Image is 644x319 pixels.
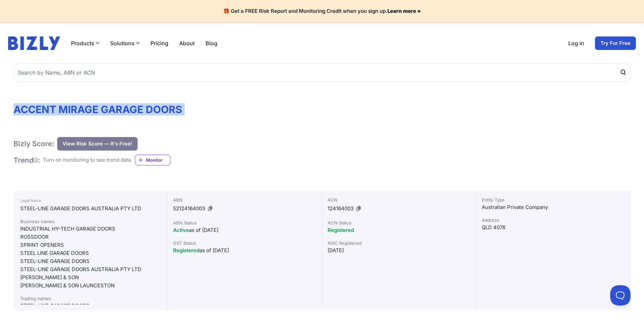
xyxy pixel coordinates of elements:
[8,8,636,15] h4: 🎁 Get a FREE Risk Report and Monitoring Credit when you sign up.
[595,36,636,50] a: Try For Free
[173,247,199,254] span: Registered
[20,273,161,282] div: [PERSON_NAME] & SON
[135,155,170,165] a: Monitor
[482,196,625,203] div: Entity Type
[20,257,161,265] div: STEEL-LINE GARAGE DOORS
[179,39,195,47] a: About
[328,205,354,212] span: 124164003
[146,157,170,163] span: Monitor
[328,246,471,255] div: [DATE]
[57,137,138,151] button: View Risk Score — It's Free!
[173,219,316,226] div: ABN Status
[328,196,471,203] div: ACN
[20,265,161,273] div: STEEL-LINE GARAGE DOORS AUSTRALIA PTY LTD
[14,63,630,82] input: Search by Name, ABN or ACN
[568,39,584,47] a: Log in
[20,205,161,213] div: STEEL-LINE GARAGE DOORS AUSTRALIA PTY LTD
[71,39,99,47] button: Products
[328,219,471,226] div: ACN Status
[328,240,471,246] div: ASIC Registered
[14,139,54,148] h1: Bizly Score:
[173,246,316,255] div: as of [DATE]
[20,302,161,310] div: STEEL-LINE GARAGE DOORS
[173,227,189,233] span: Active
[20,233,161,241] div: ROSSDOOR
[328,227,354,233] span: Registered
[206,39,217,47] a: Blog
[173,226,316,234] div: as of [DATE]
[173,196,316,203] div: ABN
[20,225,161,233] div: INDUSTRIAL HY-TECH GARAGE DOORS
[482,223,625,232] div: QLD 4076
[173,205,205,212] span: 52124164003
[173,240,316,246] div: GST Status
[387,8,421,14] a: Learn more »
[110,39,140,47] button: Solutions
[482,217,625,223] div: Address
[14,156,40,165] h1: Trend :
[20,249,161,257] div: STEEL LINE GARAGE DOORS
[20,295,161,302] div: Trading names
[20,196,161,205] div: Legal Name
[20,282,161,290] div: [PERSON_NAME] & SON LAUNCESTON
[150,39,168,47] a: Pricing
[43,156,132,164] div: Turn on monitoring to see trend data.
[482,203,625,211] div: Australian Private Company
[20,241,161,249] div: SPRINT OPENERS
[610,285,630,305] iframe: Toggle Customer Support
[20,218,161,225] div: Business names
[14,103,630,115] h1: ACCENT MIRAGE GARAGE DOORS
